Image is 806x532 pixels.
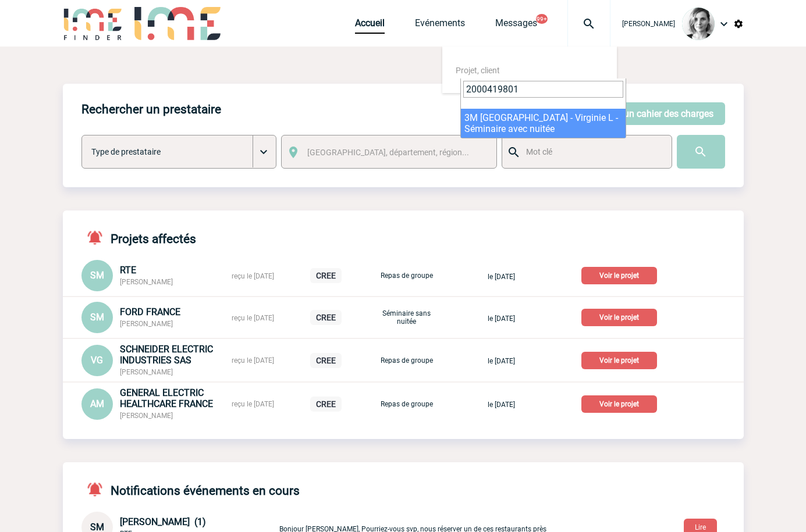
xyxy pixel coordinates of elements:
[622,20,675,28] span: [PERSON_NAME]
[415,17,465,34] a: Evénements
[81,521,553,532] a: SM [PERSON_NAME] (1) RTE Bonjour [PERSON_NAME], Pourriez-vous svp, nous réserver un de ces restau...
[581,311,662,322] a: Voir le projet
[581,309,657,326] p: Voir le projet
[378,356,436,365] p: Repas de groupe
[120,344,213,366] span: SCHNEIDER ELECTRIC INDUSTRIES SAS
[378,400,436,408] p: Repas de groupe
[120,387,213,409] span: GENERAL ELECTRIC HEALTHCARE FRANCE
[355,17,385,34] a: Accueil
[581,354,662,365] a: Voir le projet
[86,481,111,498] img: notifications-active-24-px-r.png
[581,267,657,284] p: Voir le projet
[310,353,342,368] p: CREE
[232,272,274,280] span: reçu le [DATE]
[488,273,515,281] span: le [DATE]
[232,314,274,322] span: reçu le [DATE]
[310,310,342,325] p: CREE
[523,144,661,159] input: Mot clé
[495,17,537,34] a: Messages
[120,306,180,317] span: FORD FRANCE
[90,398,104,409] span: AM
[81,481,300,498] h4: Notifications événements en cours
[682,8,715,40] img: 103019-1.png
[90,270,104,281] span: SM
[86,229,111,246] img: notifications-active-24-px-r.png
[378,309,436,326] p: Séminaire sans nuitée
[488,357,515,365] span: le [DATE]
[310,397,342,412] p: CREE
[581,269,662,280] a: Voir le projet
[232,400,274,408] span: reçu le [DATE]
[307,148,469,157] span: [GEOGRAPHIC_DATA], département, région...
[120,278,173,286] span: [PERSON_NAME]
[677,135,725,169] input: Submit
[91,355,103,366] span: VG
[581,352,657,369] p: Voir le projet
[581,398,662,409] a: Voir le projet
[120,265,136,276] span: RTE
[536,14,548,24] button: 99+
[120,368,173,376] span: [PERSON_NAME]
[488,401,515,409] span: le [DATE]
[488,315,515,323] span: le [DATE]
[378,272,436,280] p: Repas de groupe
[456,66,500,75] span: Projet, client
[81,102,221,116] h4: Rechercher un prestataire
[120,412,173,420] span: [PERSON_NAME]
[461,109,626,138] li: 3M [GEOGRAPHIC_DATA] - Virginie L - Séminaire avec nuitée
[90,312,104,323] span: SM
[674,521,726,532] a: Lire
[310,268,342,283] p: CREE
[581,395,657,413] p: Voir le projet
[232,356,274,365] span: reçu le [DATE]
[63,7,123,40] img: IME-Finder
[120,516,206,527] span: [PERSON_NAME] (1)
[120,320,173,328] span: [PERSON_NAME]
[81,229,196,246] h4: Projets affectés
